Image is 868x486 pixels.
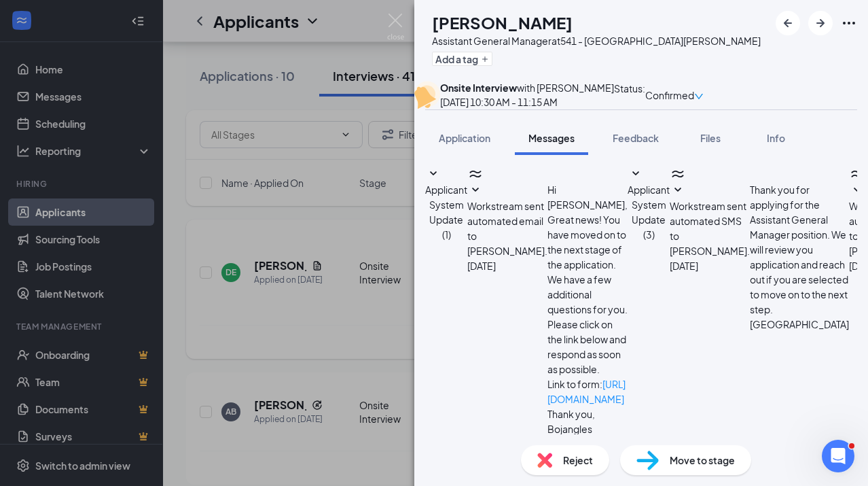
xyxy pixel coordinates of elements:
span: Applicant System Update (1) [425,184,467,241]
svg: WorkstreamLogo [467,166,484,182]
span: Application [439,132,490,144]
span: Move to stage [670,453,735,468]
button: ArrowLeftNew [776,11,800,35]
span: Reject [563,453,593,468]
div: Assistant General Manager at 541 - [GEOGRAPHIC_DATA][PERSON_NAME] [432,34,761,48]
span: Messages [528,132,575,144]
svg: SmallChevronDown [849,182,865,198]
span: [DATE] [467,258,496,273]
svg: SmallChevronDown [628,166,644,182]
span: Feedback [613,132,659,144]
span: down [694,92,704,101]
span: Files [700,132,721,144]
div: Status : [614,81,645,109]
p: Hi [PERSON_NAME], [547,182,628,212]
svg: SmallChevronDown [467,182,484,198]
div: [DATE] 10:30 AM - 11:15 AM [440,94,614,109]
p: Great news! You have moved on to the next stage of the application. [547,212,628,272]
span: Thank you for applying for the Assistant General Manager position. We will review you application... [750,184,849,330]
span: Info [767,132,785,144]
div: with [PERSON_NAME] [440,81,614,94]
button: ArrowRight [808,11,833,35]
svg: ArrowLeftNew [780,15,796,31]
button: PlusAdd a tag [432,52,492,66]
span: Applicant System Update (3) [628,184,670,241]
p: We have a few additional questions for you. Please click on the link below and respond as soon as... [547,272,628,377]
button: SmallChevronDownApplicant System Update (1) [425,166,467,242]
h1: [PERSON_NAME] [432,11,573,34]
p: Thank you, [547,406,628,421]
svg: SmallChevronDown [670,182,686,198]
span: [DATE] [670,258,698,273]
b: Onsite Interview [440,82,517,94]
span: Workstream sent automated email to [PERSON_NAME]. [467,200,547,257]
svg: WorkstreamLogo [849,166,865,182]
span: Workstream sent automated SMS to [PERSON_NAME]. [670,200,750,257]
svg: Ellipses [841,15,857,31]
svg: ArrowRight [812,15,829,31]
svg: SmallChevronDown [425,166,441,182]
svg: Plus [481,55,489,63]
svg: WorkstreamLogo [670,166,686,182]
button: SmallChevronDownApplicant System Update (3) [628,166,670,242]
span: Confirmed [645,88,694,103]
iframe: Intercom live chat [822,440,854,472]
p: Bojangles [547,421,628,436]
p: Link to form: [547,377,628,406]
